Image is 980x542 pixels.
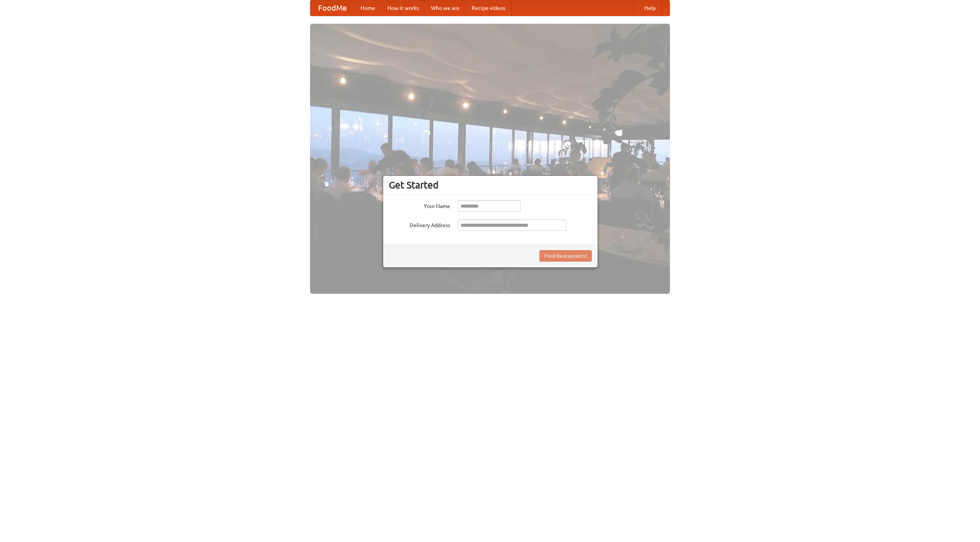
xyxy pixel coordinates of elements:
label: Your Name [389,200,450,210]
button: Find Restaurants! [539,250,592,262]
a: Home [354,0,381,16]
a: FoodMe [310,0,354,16]
a: Recipe videos [465,0,511,16]
a: Who we are [425,0,465,16]
a: Help [638,0,662,16]
h3: Get Started [389,179,592,191]
label: Delivery Address [389,219,450,229]
a: How it works [381,0,425,16]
